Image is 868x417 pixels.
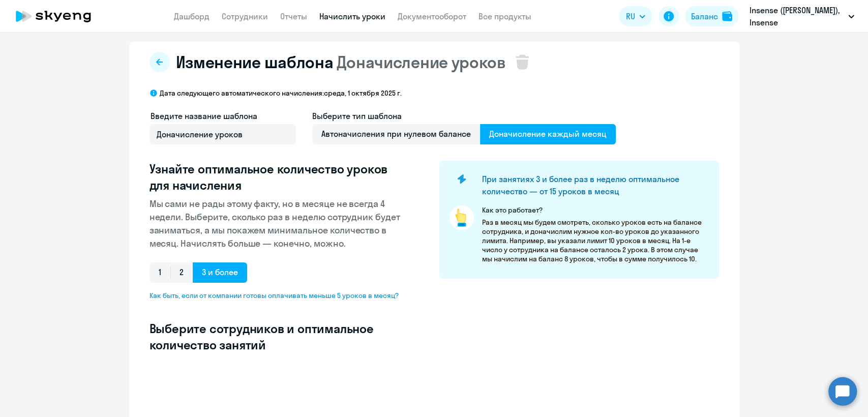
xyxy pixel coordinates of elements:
[170,262,193,283] span: 2
[149,262,170,283] span: 1
[744,4,859,28] button: Insense ([PERSON_NAME]), Insense
[482,173,702,197] h4: При занятиях 3 и более раз в неделю оптимальное количество — от 15 уроков в месяц
[626,10,635,22] span: RU
[480,124,616,144] span: Доначисление каждый месяц
[450,205,474,230] img: pointer-circle
[149,320,407,353] h3: Выберите сотрудников и оптимальное количество занятий
[336,52,505,72] span: Доначисление уроков
[149,124,296,144] input: Без названия
[691,10,718,22] div: Баланс
[398,11,466,21] a: Документооборот
[160,88,402,98] p: Дата следующего автоматического начисления: среда, 1 октября 2025 г.
[280,11,307,21] a: Отчеты
[685,6,738,26] button: Балансbalance
[176,52,334,72] span: Изменение шаблона
[482,218,709,263] p: Раз в месяц мы будем смотреть, сколько уроков есть на балансе сотрудника, и доначислим нужное кол...
[222,11,268,21] a: Сотрудники
[482,205,709,215] p: Как это работает?
[750,4,844,28] p: Insense ([PERSON_NAME]), Insense
[319,11,385,21] a: Начислить уроки
[149,291,407,300] span: Как быть, если от компании готовы оплачивать меньше 5 уроков в месяц?
[619,6,652,26] button: RU
[149,197,407,250] p: Мы сами не рады этому факту, но в месяце не всегда 4 недели. Выберите, сколько раз в неделю сотру...
[149,161,407,193] h3: Узнайте оптимальное количество уроков для начисления
[722,11,732,21] img: balance
[193,262,247,283] span: 3 и более
[478,11,531,21] a: Все продукты
[312,110,616,122] h4: Выберите тип шаблона
[312,124,480,144] span: Автоначисления при нулевом балансе
[174,11,209,21] a: Дашборд
[151,111,257,121] span: Введите название шаблона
